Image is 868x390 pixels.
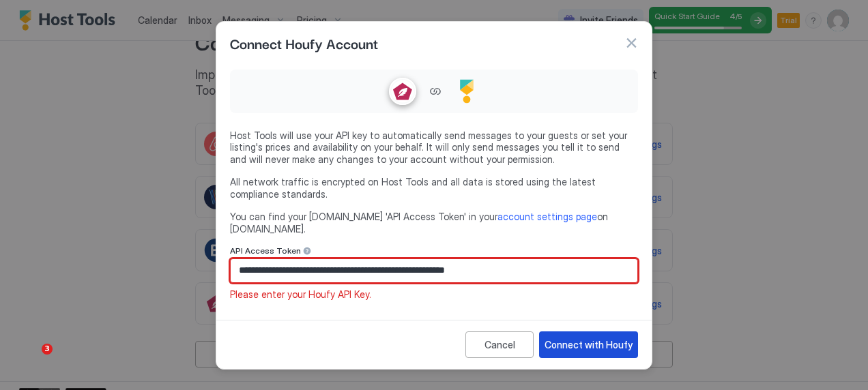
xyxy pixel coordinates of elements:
[230,33,378,53] span: Connect Houfy Account
[42,344,53,355] span: 3
[230,130,638,166] span: Host Tools will use your API key to automatically send messages to your guests or set your listin...
[465,331,534,358] button: Cancel
[230,245,301,256] span: API Access Token
[230,211,638,235] span: You can find your [DOMAIN_NAME] 'API Access Token' in your on [DOMAIN_NAME].
[539,331,638,358] button: Connect with Houfy
[230,176,638,200] span: All network traffic is encrypted on Host Tools and all data is stored using the latest compliance...
[484,337,515,352] div: Cancel
[231,259,637,282] input: Input Field
[497,211,597,222] a: account settings page
[230,288,371,301] span: Please enter your Houfy API Key.
[545,337,633,352] div: Connect with Houfy
[14,344,46,376] iframe: Intercom live chat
